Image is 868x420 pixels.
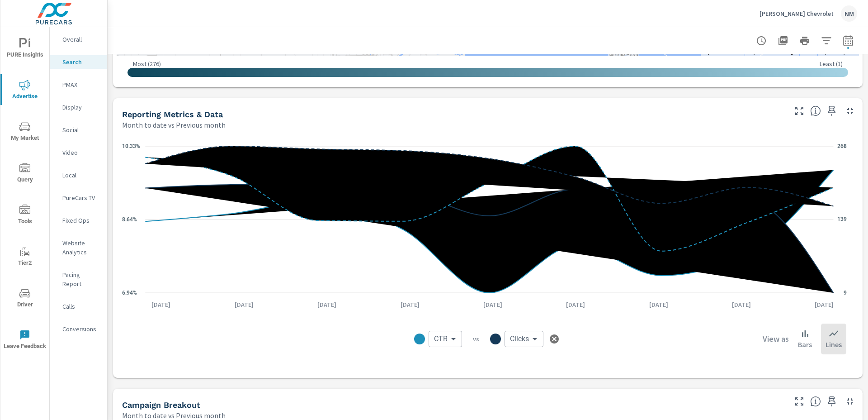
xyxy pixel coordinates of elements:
p: Bars [798,339,812,350]
span: Leave Feedback [3,329,47,352]
button: Print Report [796,32,814,50]
p: Least ( 1 ) [820,60,843,68]
span: Driver [3,288,47,310]
p: [DATE] [808,300,840,309]
div: Clicks [505,331,543,347]
h6: View as [763,334,789,344]
div: PureCars TV [50,191,107,205]
p: Video [62,148,100,157]
text: 8.64% [122,216,137,223]
p: vs [462,335,490,343]
span: PURE Insights [3,38,47,60]
p: PureCars TV [62,193,100,202]
p: Most ( 276 ) [133,60,161,68]
div: Display [50,100,107,114]
span: My Market [3,121,47,143]
span: This is a summary of Search performance results by campaign. Each column can be sorted. [810,396,821,407]
button: Make Fullscreen [792,104,807,118]
button: Make Fullscreen [792,394,807,409]
span: Tier2 [3,246,47,268]
text: 139 [837,216,847,222]
button: Minimize Widget [843,394,857,409]
div: Overall [50,33,107,46]
div: NM [841,5,857,22]
span: CTR [434,334,448,344]
div: Social [50,123,107,137]
p: Website Analytics [62,239,100,257]
button: Minimize Widget [843,104,857,118]
div: Website Analytics [50,236,107,259]
p: Social [62,125,100,134]
div: Video [50,146,107,159]
div: Fixed Ops [50,214,107,227]
span: Save this to your personalized report [825,104,839,118]
div: Calls [50,300,107,313]
text: 6.94% [122,290,137,296]
p: [DATE] [228,300,260,309]
button: "Export Report to PDF" [774,32,792,50]
p: [DATE] [477,300,509,309]
div: CTR [429,331,462,347]
button: Apply Filters [817,32,835,50]
p: Pacing Report [62,270,100,288]
p: PMAX [62,80,100,89]
div: Search [50,55,107,69]
text: 9 [844,290,847,296]
div: Local [50,168,107,182]
p: Fixed Ops [62,216,100,225]
p: Overall [62,35,100,44]
div: PMAX [50,78,107,91]
p: [DATE] [643,300,675,309]
div: Pacing Report [50,268,107,291]
span: Save this to your personalized report [825,394,839,409]
p: [DATE] [145,300,177,309]
span: Tools [3,205,47,227]
p: Local [62,171,100,180]
p: [DATE] [726,300,757,309]
div: nav menu [0,27,49,360]
div: Conversions [50,322,107,336]
p: [DATE] [560,300,591,309]
p: [DATE] [394,300,426,309]
span: Clicks [510,334,529,344]
span: Query [3,163,47,185]
h5: Reporting Metrics & Data [122,110,223,119]
p: Display [62,103,100,112]
span: Understand Search data over time and see how metrics compare to each other. [810,105,821,116]
p: [DATE] [311,300,343,309]
text: 10.33% [122,143,140,149]
p: Month to date vs Previous month [122,119,226,130]
button: Select Date Range [839,32,857,50]
text: 268 [837,143,847,149]
span: Advertise [3,80,47,102]
p: Lines [826,339,842,350]
p: Conversions [62,325,100,334]
p: Calls [62,302,100,311]
p: [PERSON_NAME] Chevrolet [759,10,834,18]
h5: Campaign Breakout [122,400,200,410]
p: Search [62,57,100,67]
